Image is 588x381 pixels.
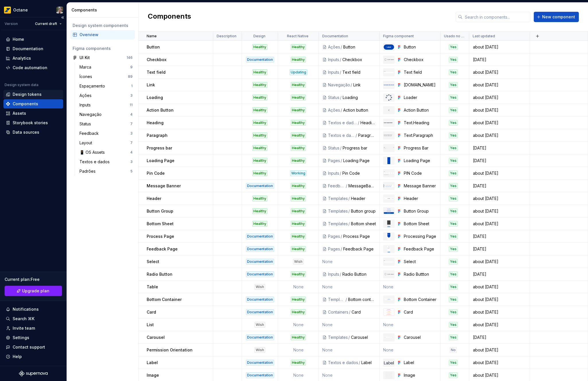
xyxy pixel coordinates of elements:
div: Design system data [5,83,38,87]
p: Pin Code [147,170,165,176]
div: / [339,271,342,277]
div: UI Kit [79,55,90,61]
p: Process Page [147,234,174,239]
div: Textos e dados [79,159,112,165]
div: / [340,234,343,239]
div: / [348,221,351,227]
a: Navegação4 [77,110,135,119]
div: Pages [328,158,340,164]
a: Supernova Logo [19,371,48,376]
div: Feedback [328,183,345,189]
div: / [348,208,351,214]
div: Header [404,196,437,201]
button: Search ⌘K [3,314,63,323]
div: Templates [328,208,348,214]
div: Pages [328,234,340,239]
div: about [DATE] [469,259,529,265]
div: Marca [79,64,94,70]
div: Yes [449,82,458,88]
img: Radio Buttton [384,272,394,276]
div: Healthy [252,95,267,100]
div: Processing Page [404,234,437,239]
p: Button [147,44,160,50]
div: Yes [449,271,458,277]
p: Select [147,259,159,265]
a: 📱 OS Assets4 [77,148,135,157]
input: Search in components... [463,12,530,22]
img: PIN Code [384,171,394,175]
div: Overview [79,32,133,38]
div: Inputs [79,102,93,108]
p: Last updated [473,34,495,38]
div: [DATE] [469,246,529,252]
div: Healthy [252,44,267,50]
button: Current draft [32,20,64,28]
button: OctaneTiago [1,4,65,16]
div: Healthy [291,234,306,239]
p: Action Button [147,107,174,113]
a: Espaçamento1 [77,81,135,91]
div: / [340,246,343,252]
div: / [340,107,343,113]
div: Invite team [13,325,35,331]
img: Checkbox [384,58,394,61]
div: Ações [328,44,340,50]
div: Button group [351,208,376,214]
a: Ícones89 [77,72,135,81]
div: / [339,170,342,176]
div: Search ⌘K [13,316,34,322]
a: Documentation [3,44,63,53]
a: Marca9 [77,63,135,72]
div: [DOMAIN_NAME] [404,82,437,88]
div: about [DATE] [469,120,529,126]
div: Pages [328,246,340,252]
a: Feedback3 [77,129,135,138]
img: Card [384,309,394,315]
div: 7 [130,141,133,145]
div: [DATE] [469,183,529,189]
div: Components [13,101,38,107]
div: Design system components [73,23,133,28]
div: Action button [343,107,376,113]
p: Table [147,284,158,290]
p: Text field [147,69,166,75]
img: Bottom Sheet [387,220,390,227]
div: Healthy [252,170,267,176]
div: Loader [404,95,437,100]
p: React Native [287,34,308,38]
div: Settings [13,335,29,341]
button: Collapse sidebar [59,13,67,22]
img: Loading Page [387,157,391,164]
a: Code automation [3,63,63,72]
div: Healthy [291,183,306,189]
div: 4 [130,112,133,117]
a: Design tokens [3,90,63,99]
div: Feedback Page [343,246,376,252]
div: Healthy [252,107,267,113]
div: Navegação [328,82,350,88]
div: Yes [449,145,458,151]
div: Status [79,121,93,127]
div: Yes [449,69,458,75]
div: Healthy [291,271,306,277]
div: Healthy [291,57,306,63]
div: Documentation [246,234,274,239]
a: Upgrade plan [5,286,62,296]
div: Yes [449,284,458,290]
div: Yes [449,196,458,201]
div: Octane [13,7,28,13]
div: [DATE] [469,271,529,277]
p: Description [217,34,236,38]
img: Image [385,372,392,379]
div: Feedback Page [404,246,437,252]
div: Status [328,95,339,100]
div: Storybook stories [13,120,48,126]
div: Radio Button [342,271,376,277]
div: 5 [130,169,133,174]
div: about [DATE] [469,44,529,50]
button: Contact support [3,343,63,352]
div: Yes [449,57,458,63]
div: Yes [449,44,458,50]
div: Healthy [252,221,267,227]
